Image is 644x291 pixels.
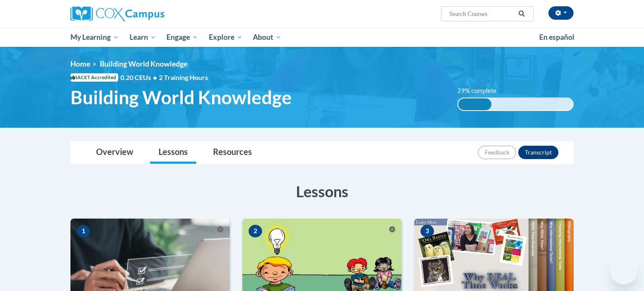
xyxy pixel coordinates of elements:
a: Cox Campus [70,6,230,21]
span: Engage [166,32,198,42]
span: 1 [77,225,90,237]
span: 3 [421,225,434,237]
span: About [253,32,281,42]
button: Transcript [518,146,558,159]
span: Learn [130,32,156,42]
div: 29% complete [458,98,491,110]
img: Cox Campus [70,6,164,21]
button: Account Settings [548,6,574,20]
span: Building World Knowledge [70,86,292,108]
a: Explore [203,28,248,47]
span: IACET Accredited [70,73,118,82]
a: My Learning [65,28,124,47]
span: 2 [249,225,262,237]
span: En español [539,33,574,41]
iframe: Button to launch messaging window [610,258,637,284]
span: 0.20 CEUs [120,73,159,82]
span: 2 Training Hours [159,73,208,81]
a: Resources [205,142,260,164]
h3: Lessons [70,181,574,202]
div: Main menu [58,28,586,47]
input: Search Courses [449,9,516,19]
a: About [248,28,287,47]
a: Learn [124,28,161,47]
span: Building World Knowledge [100,59,187,68]
label: 29% complete [457,86,506,95]
a: En español [534,28,580,46]
button: Feedback [478,146,516,159]
a: Lessons [150,142,196,164]
i:  [518,11,526,17]
a: Home [70,59,90,68]
span: • [153,73,157,81]
a: Overview [88,142,142,164]
button: Search [516,9,528,19]
a: Engage [161,28,203,47]
span: My Learning [70,32,119,42]
span: Explore [209,32,242,42]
